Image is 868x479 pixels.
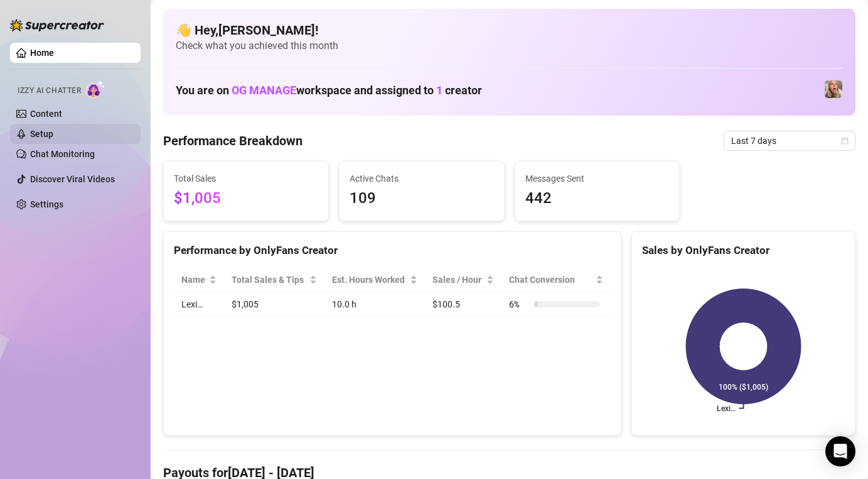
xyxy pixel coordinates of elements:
h4: 👋 Hey, [PERSON_NAME] ! [176,21,843,39]
div: Performance by OnlyFans Creator [174,242,611,259]
td: $100.5 [425,292,501,317]
span: Active Chats [350,172,494,185]
img: Lexi [825,80,842,98]
th: Chat Conversion [501,268,611,292]
a: Home [30,48,54,58]
a: Content [30,109,62,119]
th: Total Sales & Tips [224,268,324,292]
h4: Performance Breakdown [163,132,303,150]
span: 6 % [509,297,529,311]
span: Name [181,273,206,287]
span: $1,005 [174,187,318,211]
img: AI Chatter [86,80,105,98]
text: Lexi… [717,404,736,413]
a: Setup [30,129,53,139]
span: OG MANAGE [232,84,296,97]
th: Name [174,268,224,292]
span: Last 7 days [731,131,848,150]
span: calendar [841,137,849,145]
th: Sales / Hour [425,268,501,292]
a: Chat Monitoring [30,149,95,159]
h1: You are on workspace and assigned to creator [176,84,482,97]
span: Izzy AI Chatter [18,85,81,97]
span: Messages Sent [525,172,670,185]
span: Chat Conversion [509,273,593,287]
a: Settings [30,199,63,209]
td: $1,005 [224,292,324,317]
span: 109 [350,187,494,211]
div: Open Intercom Messenger [825,436,855,466]
td: Lexi… [174,292,224,317]
span: Check what you achieved this month [176,39,843,53]
span: Total Sales [174,172,318,185]
a: Discover Viral Videos [30,174,115,184]
span: 1 [436,84,442,97]
div: Sales by OnlyFans Creator [642,242,845,259]
img: logo-BBDzfeDw.svg [10,19,104,31]
span: Total Sales & Tips [232,273,307,287]
span: 442 [525,187,670,211]
td: 10.0 h [324,292,426,317]
span: Sales / Hour [432,273,483,287]
div: Est. Hours Worked [332,273,408,287]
